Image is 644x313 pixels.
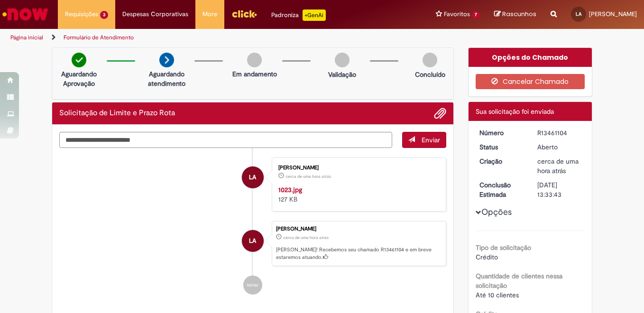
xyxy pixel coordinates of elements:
[476,107,554,116] span: Sua solicitação foi enviada
[285,174,331,179] time: 29/08/2025 09:33:31
[576,11,581,17] span: LA
[434,107,446,120] button: Adicionar anexos
[271,9,326,21] div: Padroniza
[122,9,188,19] span: Despesas Corporativas
[10,34,43,41] a: Página inicial
[537,128,581,138] div: R13461104
[472,128,531,138] dt: Número
[502,9,536,18] span: Rascunhos
[144,69,190,88] p: Aguardando atendimento
[1,5,50,24] img: ServiceNow
[159,53,174,67] img: arrow-next.png
[100,11,108,19] span: 3
[59,148,446,304] ul: Histórico de tíquete
[537,156,581,175] div: 29/08/2025 09:33:39
[278,185,302,194] a: 1023.jpg
[472,11,480,19] span: 7
[65,9,98,19] span: Requisições
[444,9,470,19] span: Favoritos
[303,9,326,21] p: +GenAi
[537,157,579,175] span: cerca de uma hora atrás
[476,74,585,89] button: Cancelar Chamado
[59,132,392,148] textarea: Digite sua mensagem aqui...
[537,142,581,152] div: Aberto
[402,132,446,148] button: Enviar
[202,9,217,19] span: More
[476,291,519,299] span: Até 10 clientes
[59,221,446,267] li: Levy Barbosa Araujo
[283,235,329,240] span: cerca de uma hora atrás
[476,272,562,290] b: Quantidade de clientes nessa solicitação
[7,29,422,46] ul: Trilhas de página
[59,109,175,118] h2: Solicitação de Limite e Prazo Rota Histórico de tíquete
[283,235,329,240] time: 29/08/2025 09:33:39
[247,53,262,67] img: img-circle-grey.png
[537,157,579,175] time: 29/08/2025 09:33:39
[249,230,256,252] span: LA
[278,185,436,204] div: 127 KB
[472,180,531,199] dt: Conclusão Estimada
[476,253,498,261] span: Crédito
[472,142,531,152] dt: Status
[72,53,86,67] img: check-circle-green.png
[494,10,536,19] a: Rascunhos
[249,166,256,189] span: LA
[285,174,331,179] span: cerca de uma hora atrás
[335,53,350,67] img: img-circle-grey.png
[415,70,445,79] p: Concluído
[242,230,264,252] div: Levy Barbosa Araujo
[328,70,356,79] p: Validação
[423,53,437,67] img: img-circle-grey.png
[276,226,441,232] div: [PERSON_NAME]
[231,7,257,21] img: click_logo_yellow_360x200.png
[537,180,581,199] div: [DATE] 13:33:43
[242,166,264,188] div: Levy Barbosa Araujo
[64,34,134,41] a: Formulário de Atendimento
[276,246,441,261] p: [PERSON_NAME]! Recebemos seu chamado R13461104 e em breve estaremos atuando.
[469,48,592,67] div: Opções do Chamado
[232,69,277,79] p: Em andamento
[278,165,436,171] div: [PERSON_NAME]
[56,69,102,88] p: Aguardando Aprovação
[476,243,531,252] b: Tipo de solicitação
[589,10,637,18] span: [PERSON_NAME]
[472,156,531,166] dt: Criação
[422,136,440,144] span: Enviar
